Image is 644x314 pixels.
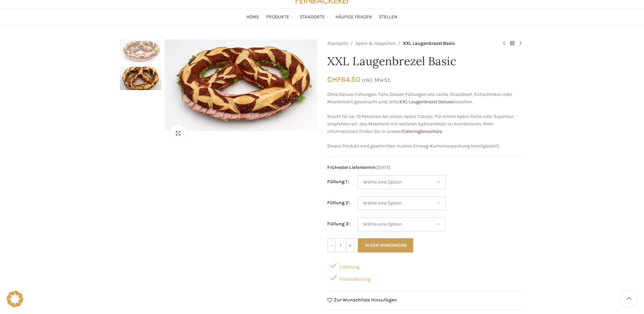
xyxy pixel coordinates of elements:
div: Filialabholung [327,272,525,284]
input: + [346,238,354,252]
label: Füllung 2 [327,199,350,207]
a: Next product [516,39,525,48]
a: Zur Wunschliste hinzufügen [327,298,397,303]
a: Häufige Fragen [335,10,372,24]
p: Ohne Deluxe-Füllungen. Falls Deluxe-Füllungen wie Lachs, Roastbeef, Rohschinken oder Mostbröckli ... [327,91,525,106]
div: Lieferung [327,259,525,272]
a: Previous product [500,39,508,48]
nav: Breadcrumb [327,39,493,48]
span: Zur Wunschliste hinzufügen [334,298,397,302]
a: XXL Laugenbrezel Deluxe [399,99,453,105]
span: CHF [327,75,341,84]
p: Dieses Produkt wird geschnitten in einer Einweg-Kartonverpackung bereitgestellt. [327,142,525,150]
input: - [327,238,336,252]
h1: XXL Laugenbrezel Basic [327,54,525,68]
span: Häufige Fragen [335,14,372,20]
a: Cateringbroschüre [402,128,442,134]
label: Füllung 1 [327,178,349,186]
span: XXL Laugenbrezel Basic [403,40,455,47]
a: Startseite [327,40,348,47]
a: Apéro & Häppchen [355,40,395,47]
a: Produkte [266,10,293,24]
img: XXL Laugenbrezel Basic [120,39,161,63]
span: Standorte [300,14,325,20]
a: Home [246,10,259,24]
button: In den Warenkorb [358,238,413,252]
p: Reicht für ca. 10 Personen bei einem Apéro Classic. Für einem Apéro Riche oder Superieur empfehle... [327,113,525,136]
a: Standorte [300,10,329,24]
div: Main navigation [116,10,528,24]
img: XXL Laugenbrezel Basic – Bild 2 [120,67,161,90]
span: Frühester Liefertermin: [327,164,377,170]
span: [DATE] [327,164,525,171]
span: Produkte [266,14,289,20]
small: inkl. MwSt. [362,76,391,83]
input: Produktmenge [336,238,346,252]
div: 2 / 2 [120,67,161,94]
label: Füllung 3 [327,220,351,228]
div: 1 / 2 [120,39,161,67]
bdi: 64.50 [327,75,360,84]
span: Home [246,14,259,20]
a: Stellen [379,10,398,24]
span: Stellen [379,14,398,20]
div: 1 / 2 [163,39,319,131]
a: Scroll to top button [620,290,637,307]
